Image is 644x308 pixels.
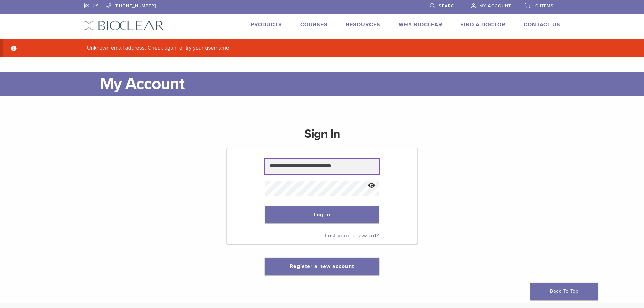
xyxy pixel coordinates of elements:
button: Show password [364,177,379,194]
span: 0 items [535,3,554,9]
h1: Sign In [304,126,340,147]
a: Find A Doctor [460,21,505,28]
button: Register a new account [265,258,379,275]
a: Lost your password? [325,232,379,239]
button: Log in [265,206,379,223]
a: Resources [346,21,380,28]
li: Unknown email address. Check again or try your username. [84,44,571,52]
a: Courses [300,21,328,28]
h1: My Account [100,72,560,96]
img: Bioclear [84,21,164,30]
span: Search [439,3,458,9]
a: Contact Us [524,21,560,28]
a: Products [251,21,282,28]
a: Register a new account [290,263,354,270]
span: My Account [479,3,511,9]
a: Why Bioclear [399,21,442,28]
a: Back To Top [530,283,598,300]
